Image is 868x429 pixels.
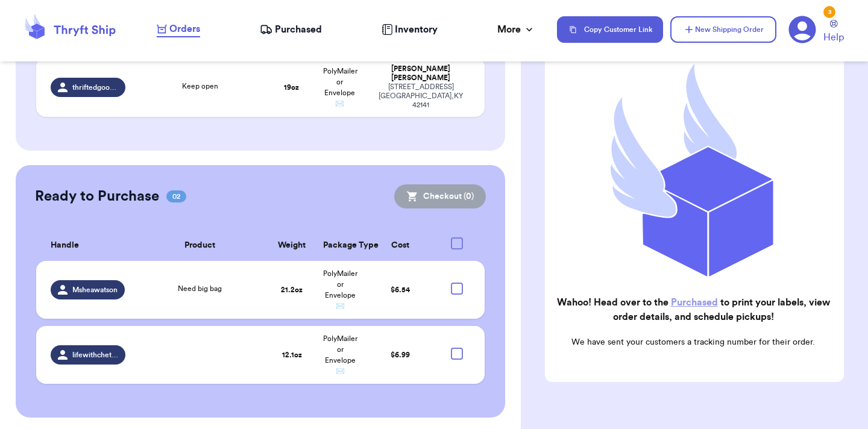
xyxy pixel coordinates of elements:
div: [PERSON_NAME] [PERSON_NAME] [371,64,470,83]
span: PolyMailer or Envelope ✉️ [323,335,357,375]
button: New Shipping Order [670,16,776,43]
a: Inventory [382,22,438,37]
div: 3 [823,6,835,18]
span: Need big bag [178,285,222,292]
span: $ 6.99 [391,351,410,359]
strong: 19 oz [284,84,299,91]
span: $ 6.54 [391,286,410,293]
span: PolyMailer or Envelope ✉️ [323,67,357,107]
th: Weight [268,230,316,261]
strong: 12.1 oz [282,351,302,359]
span: Keep open [182,83,218,90]
strong: 21.2 oz [281,286,303,293]
a: Purchased [671,298,718,307]
button: Checkout (0) [394,184,486,208]
span: Purchased [275,22,322,37]
th: Package Type [316,230,364,261]
span: Msheawatson [72,285,118,295]
th: Cost [364,230,436,261]
div: [STREET_ADDRESS] [GEOGRAPHIC_DATA] , KY 42141 [371,83,470,110]
span: Orders [169,22,200,36]
p: We have sent your customers a tracking number for their order. [555,336,832,348]
div: More [497,22,535,37]
span: 02 [166,190,186,202]
th: Product [133,230,268,261]
a: Orders [157,22,200,37]
span: Help [823,30,844,45]
h2: Ready to Purchase [35,187,159,206]
h2: Wahoo! Head over to the to print your labels, view order details, and schedule pickups! [555,295,832,324]
span: thriftedgoodsbyrachel [72,83,118,92]
span: Handle [51,239,79,252]
button: Copy Customer Link [557,16,663,43]
a: Help [823,20,844,45]
span: lifewithchetians [72,350,118,360]
span: PolyMailer or Envelope ✉️ [323,270,357,310]
a: Purchased [260,22,322,37]
a: 3 [788,16,816,43]
span: Inventory [395,22,438,37]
